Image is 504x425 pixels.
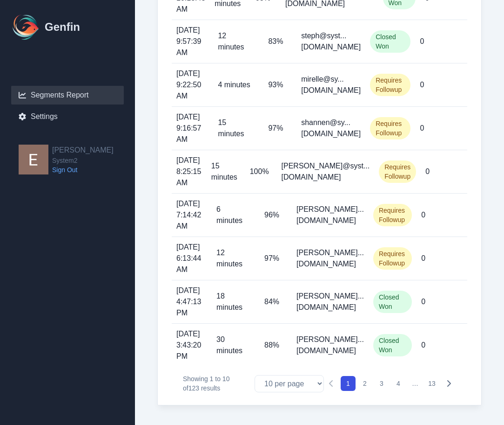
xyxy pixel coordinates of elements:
[176,25,208,58] span: [DATE] 9:57:39 AM
[341,376,356,391] button: 1
[424,376,439,391] button: 13
[11,107,124,126] a: Settings
[296,291,364,313] p: [PERSON_NAME]...[DOMAIN_NAME]
[176,155,202,188] span: [DATE] 8:25:15 AM
[188,384,199,392] span: 123
[218,117,250,139] p: 15 minutes
[420,123,424,134] p: 0
[421,296,425,307] p: 0
[45,20,80,35] h1: Genfin
[391,376,406,391] button: 4
[264,209,279,221] p: 96%
[421,253,425,264] p: 0
[176,328,207,362] span: [DATE] 3:43:20 PM
[379,160,416,183] span: Requires Followup
[176,285,207,319] span: [DATE] 4:47:13 PM
[301,117,361,139] p: shannen@sy...[DOMAIN_NAME]
[218,30,250,53] p: 12 minutes
[301,74,361,96] p: mirelle@sy...[DOMAIN_NAME]
[296,334,364,356] p: [PERSON_NAME]...[DOMAIN_NAME]
[216,247,247,270] p: 12 minutes
[52,165,114,174] a: Sign Out
[216,204,247,226] p: 6 minutes
[425,166,430,177] p: 0
[374,376,389,391] button: 3
[268,123,283,134] p: 97%
[370,117,410,139] span: Requires Followup
[357,376,372,391] button: 2
[420,36,424,47] p: 0
[268,36,283,47] p: 83%
[216,291,247,313] p: 18 minutes
[176,242,207,275] span: [DATE] 6:13:44 AM
[373,291,412,313] span: Closed Won
[370,74,410,96] span: Requires Followup
[370,30,410,53] span: Closed Won
[19,145,48,174] img: Eugene Moore
[268,79,283,91] p: 93%
[301,30,361,53] p: steph@syst...[DOMAIN_NAME]
[52,156,114,165] span: System2
[296,204,364,226] p: [PERSON_NAME]...[DOMAIN_NAME]
[218,79,250,91] p: 4 minutes
[264,253,279,264] p: 97%
[264,296,279,307] p: 84%
[210,375,214,383] span: 1
[52,145,114,156] h2: [PERSON_NAME]
[421,340,425,351] p: 0
[420,79,424,91] p: 0
[11,12,41,42] img: Logo
[373,334,412,356] span: Closed Won
[373,204,412,226] span: Requires Followup
[176,68,208,102] span: [DATE] 9:22:50 AM
[216,334,247,356] p: 30 minutes
[211,160,237,183] p: 15 minutes
[408,376,423,391] span: …
[176,111,208,145] span: [DATE] 9:16:57 AM
[183,374,247,393] p: Showing to of results
[176,198,207,232] span: [DATE] 7:14:42 AM
[222,375,230,383] span: 10
[421,209,425,221] p: 0
[250,166,269,177] p: 100%
[11,86,124,105] a: Segments Report
[282,160,370,183] p: [PERSON_NAME]@syst...[DOMAIN_NAME]
[296,247,364,270] p: [PERSON_NAME]...[DOMAIN_NAME]
[324,376,456,391] nav: Pagination
[264,340,279,351] p: 88%
[373,247,412,270] span: Requires Followup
